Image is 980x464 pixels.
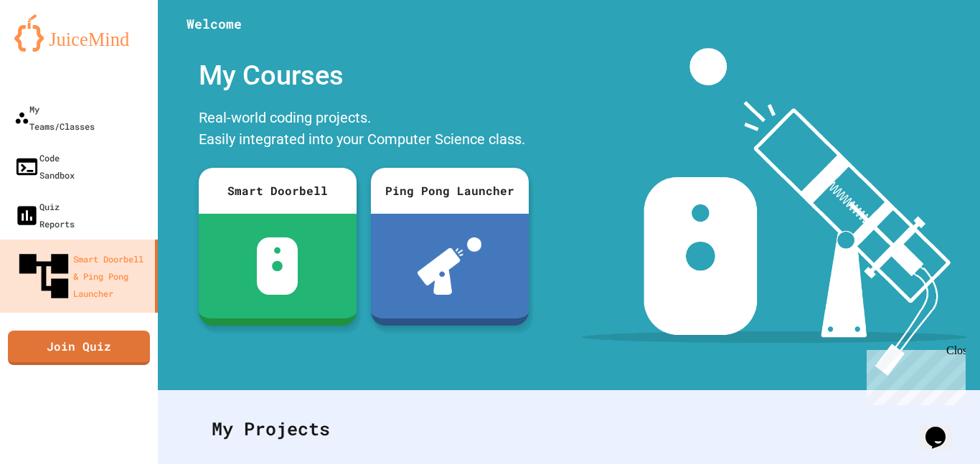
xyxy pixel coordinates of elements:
img: logo-orange.svg [14,14,143,52]
div: Ping Pong Launcher [371,168,529,214]
div: Quiz Reports [14,198,75,232]
div: Chat with us now!Close [6,6,99,91]
div: My Teams/Classes [14,100,95,135]
img: ppl-with-ball.png [418,237,481,295]
img: banner-image-my-projects.png [582,48,966,376]
div: Smart Doorbell & Ping Pong Launcher [14,247,149,306]
a: Join Quiz [8,331,150,365]
iframe: chat widget [920,407,966,450]
img: sdb-white.svg [257,237,298,295]
div: My Projects [197,401,941,457]
div: Real-world coding projects. Easily integrated into your Computer Science class. [192,103,536,157]
div: Code Sandbox [14,149,75,184]
div: My Courses [192,48,536,103]
iframe: chat widget [861,344,966,405]
div: Smart Doorbell [199,168,357,214]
